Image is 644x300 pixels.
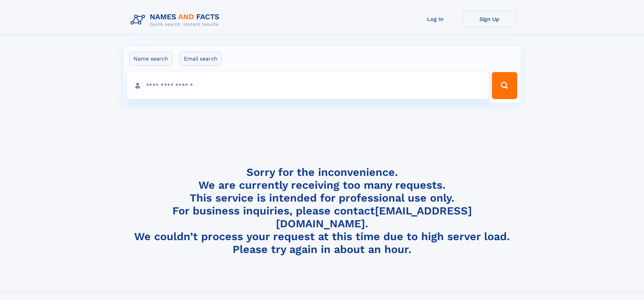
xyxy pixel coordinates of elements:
[180,52,222,66] label: Email search
[129,52,172,66] label: Name search
[127,72,489,99] input: search input
[276,204,472,230] a: [EMAIL_ADDRESS][DOMAIN_NAME]
[128,166,517,256] h4: Sorry for the inconvenience. We are currently receiving too many requests. This service is intend...
[128,11,225,29] img: Logo Names and Facts
[492,72,517,99] button: Search Button
[408,11,462,27] a: Log In
[462,11,517,27] a: Sign Up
